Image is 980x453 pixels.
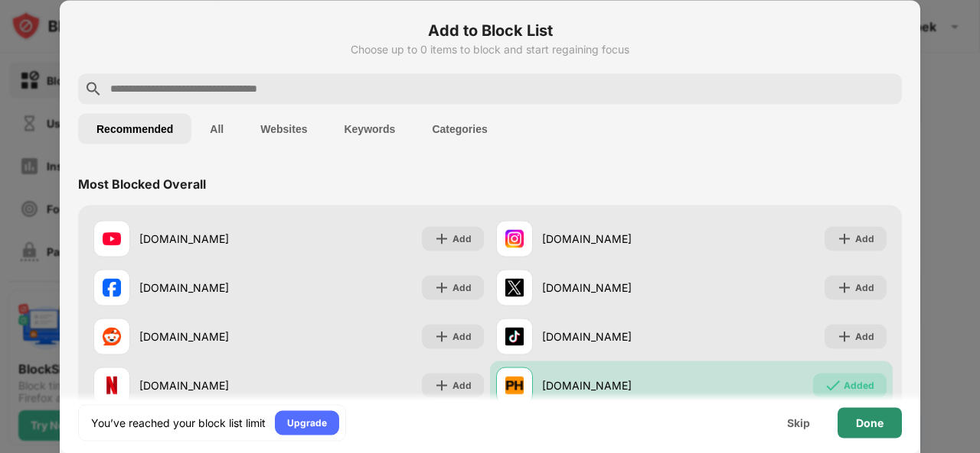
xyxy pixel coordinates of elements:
[505,229,524,248] img: favicons
[78,176,206,191] div: Most Blocked Overall
[78,113,191,144] button: Recommended
[103,278,121,296] img: favicons
[505,376,524,394] img: favicons
[855,231,874,246] div: Add
[542,328,691,345] div: [DOMAIN_NAME]
[139,328,289,345] div: [DOMAIN_NAME]
[325,113,413,144] button: Keywords
[84,79,103,98] img: search.svg
[855,280,874,295] div: Add
[452,280,472,295] div: Add
[787,416,810,429] div: Skip
[505,278,524,296] img: favicons
[191,113,242,144] button: All
[856,416,884,429] div: Done
[452,231,472,246] div: Add
[103,229,121,248] img: favicons
[452,328,472,344] div: Add
[844,377,874,393] div: Added
[452,377,472,393] div: Add
[103,327,121,345] img: favicons
[78,18,902,41] h6: Add to Block List
[542,280,691,296] div: [DOMAIN_NAME]
[287,415,327,430] div: Upgrade
[139,377,289,393] div: [DOMAIN_NAME]
[103,376,121,394] img: favicons
[91,415,266,430] div: You’ve reached your block list limit
[242,113,325,144] button: Websites
[542,231,691,247] div: [DOMAIN_NAME]
[855,328,874,344] div: Add
[78,43,902,55] div: Choose up to 0 items to block and start regaining focus
[139,231,289,247] div: [DOMAIN_NAME]
[542,377,691,393] div: [DOMAIN_NAME]
[413,113,505,144] button: Categories
[139,280,289,296] div: [DOMAIN_NAME]
[505,327,524,345] img: favicons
